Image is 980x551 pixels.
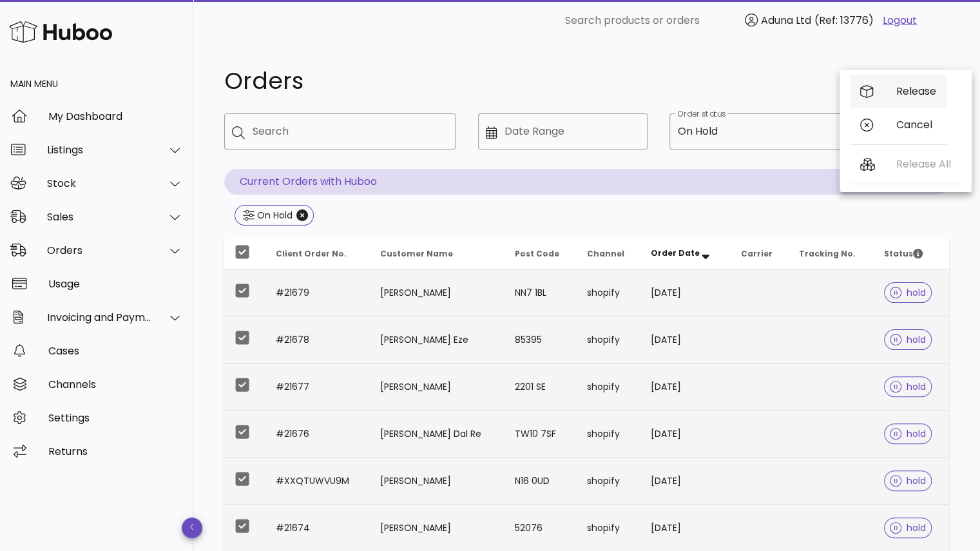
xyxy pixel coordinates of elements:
[47,244,152,256] div: Orders
[577,363,641,411] td: shopify
[9,18,112,46] img: Huboo Logo
[265,458,370,505] td: #XXQTUWVU9M
[265,411,370,458] td: #21676
[47,177,152,189] div: Stock
[896,119,936,131] div: Cancel
[883,13,917,28] a: Logout
[640,238,730,269] th: Order Date: Sorted descending. Activate to remove sorting.
[761,13,811,28] span: Aduna Ltd
[577,238,641,269] th: Channel
[577,269,641,316] td: shopify
[884,248,923,259] span: Status
[296,209,308,221] button: Close
[47,211,152,223] div: Sales
[380,248,453,259] span: Customer Name
[47,144,152,156] div: Listings
[224,169,949,195] p: Current Orders with Huboo
[48,412,183,424] div: Settings
[731,238,789,269] th: Carrier
[651,247,700,258] span: Order Date
[890,476,926,485] span: hold
[504,269,577,316] td: NN7 1BL
[48,378,183,391] div: Channels
[48,345,183,357] div: Cases
[577,411,641,458] td: shopify
[640,411,730,458] td: [DATE]
[814,13,874,28] span: (Ref: 13776)
[669,113,901,150] div: Order statusOn Hold
[587,248,624,259] span: Channel
[577,316,641,363] td: shopify
[504,411,577,458] td: TW10 7SF
[370,316,504,363] td: [PERSON_NAME] Eze
[677,110,725,119] label: Order status
[890,382,926,391] span: hold
[515,248,559,259] span: Post Code
[48,278,183,290] div: Usage
[504,316,577,363] td: 85395
[504,458,577,505] td: N16 0UD
[370,458,504,505] td: [PERSON_NAME]
[370,238,504,269] th: Customer Name
[890,288,926,297] span: hold
[265,269,370,316] td: #21679
[798,248,855,259] span: Tracking No.
[504,363,577,411] td: 2201 SE
[640,363,730,411] td: [DATE]
[276,248,347,259] span: Client Order No.
[370,411,504,458] td: [PERSON_NAME] Dal Re
[224,70,827,93] h1: Orders
[640,316,730,363] td: [DATE]
[890,523,926,532] span: hold
[874,238,949,269] th: Status
[47,311,152,324] div: Invoicing and Payments
[48,445,183,458] div: Returns
[577,458,641,505] td: shopify
[788,238,874,269] th: Tracking No.
[255,209,293,222] div: On Hold
[48,110,183,122] div: My Dashboard
[896,85,936,97] div: Release
[265,316,370,363] td: #21678
[265,363,370,411] td: #21677
[504,238,577,269] th: Post Code
[890,429,926,438] span: hold
[677,126,717,137] div: On Hold
[640,458,730,505] td: [DATE]
[265,238,370,269] th: Client Order No.
[640,269,730,316] td: [DATE]
[370,269,504,316] td: [PERSON_NAME]
[890,335,926,344] span: hold
[370,363,504,411] td: [PERSON_NAME]
[741,248,773,259] span: Carrier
